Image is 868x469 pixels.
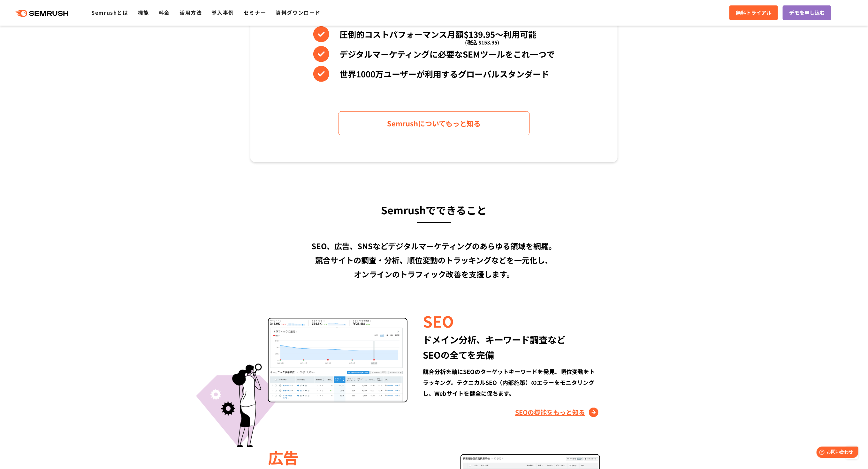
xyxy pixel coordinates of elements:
li: 圧倒的コストパフォーマンス月額$139.95〜利用可能 [313,26,555,42]
span: (税込 $153.95) [465,34,499,50]
a: デモを申し込む [783,5,831,20]
div: SEO、広告、SNSなどデジタルマーケティングのあらゆる領域を網羅。 競合サイトの調査・分析、順位変動のトラッキングなどを一元化し、 オンラインのトラフィック改善を支援します。 [250,239,618,281]
span: Semrushについてもっと知る [387,118,481,129]
a: Semrushについてもっと知る [338,111,530,135]
iframe: Help widget launcher [811,444,861,462]
div: 競合分析を軸にSEOのターゲットキーワードを発見、順位変動をトラッキング。テクニカルSEO（内部施策）のエラーをモニタリングし、Webサイトを健全に保ちます。 [423,366,600,399]
a: Semrushとは [91,9,128,16]
a: 導入事例 [212,9,234,16]
div: ドメイン分析、キーワード調査など SEOの全てを完備 [423,332,600,362]
a: SEOの機能をもっと知る [515,407,600,417]
h3: Semrushでできること [250,201,618,219]
span: 無料トライアル [736,9,772,17]
a: 無料トライアル [729,5,778,20]
a: セミナー [244,9,266,16]
a: 資料ダウンロード [276,9,321,16]
a: 活用方法 [179,9,202,16]
li: 世界1000万ユーザーが利用するグローバルスタンダード [313,66,555,82]
a: 機能 [138,9,149,16]
div: 広告 [268,446,445,468]
a: 料金 [159,9,170,16]
span: デモを申し込む [789,9,825,17]
li: デジタルマーケティングに必要なSEMツールをこれ一つで [313,46,555,62]
div: SEO [423,310,600,332]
